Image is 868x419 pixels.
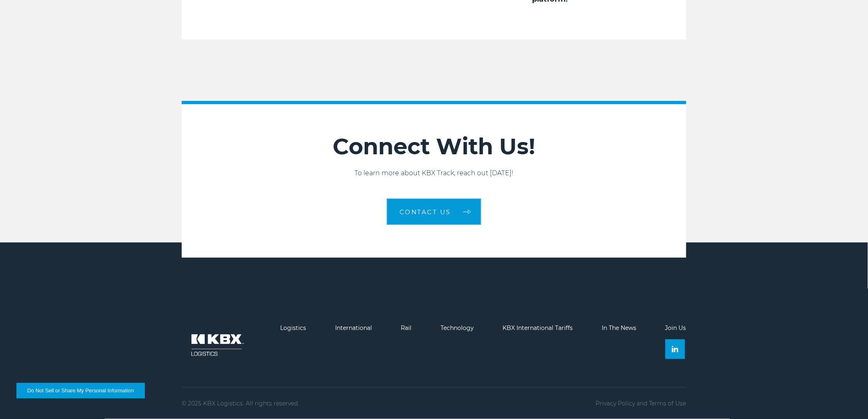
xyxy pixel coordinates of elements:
a: In The News [602,324,636,332]
h2: Connect With Us! [182,133,686,160]
a: Privacy Policy [596,400,635,407]
p: To learn more about KBX Track, reach out [DATE]! [182,168,686,178]
a: Rail [401,324,412,332]
img: kbx logo [182,325,251,366]
span: Contact Us [400,209,451,215]
a: International [335,324,372,332]
img: Linkedin [672,346,678,353]
span: and [637,400,647,407]
a: Technology [441,324,474,332]
a: Logistics [281,324,306,332]
p: © 2025 KBX Logistics. All rights reserved. [182,400,299,407]
a: Terms of Use [649,400,686,407]
a: Contact Us arrow arrow [387,199,481,225]
a: Join Us [665,324,686,332]
a: KBX International Tariffs [503,324,573,332]
button: Do Not Sell or Share My Personal Information [16,383,145,398]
